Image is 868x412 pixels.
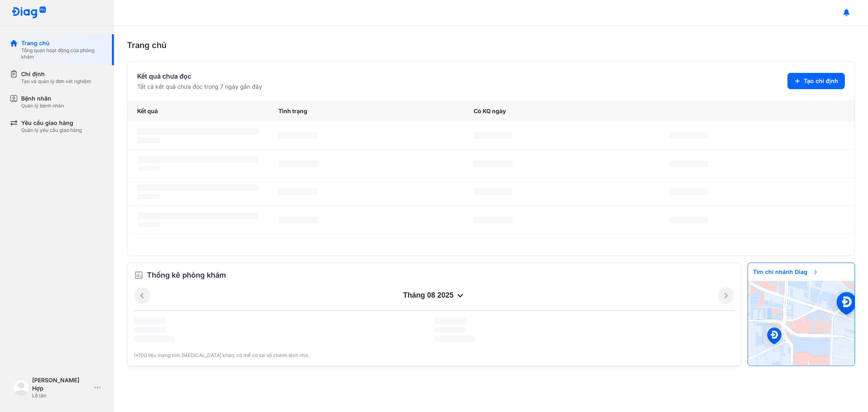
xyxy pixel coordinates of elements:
div: Kết quả chưa đọc [137,71,262,81]
div: Tạo và quản lý đơn xét nghiệm [21,78,91,85]
div: Có KQ ngày [464,101,659,122]
img: order.5a6da16c.svg [134,270,144,280]
span: ‌ [434,318,467,324]
span: ‌ [278,217,317,223]
span: Tạo chỉ định [804,77,838,85]
div: Bệnh nhân [21,94,64,103]
span: ‌ [278,160,317,167]
button: Tạo chỉ định [787,73,845,89]
div: (*)Dữ liệu mang tính [MEDICAL_DATA] khảo, có thể có sai số chênh lệch nhỏ. [134,352,734,359]
span: ‌ [137,222,160,227]
div: Tổng quan hoạt động của phòng khám [21,47,104,60]
div: Kết quả [127,101,269,122]
span: ‌ [474,217,513,223]
div: Quản lý yêu cầu giao hàng [21,127,82,134]
span: ‌ [137,194,160,199]
span: ‌ [134,335,175,342]
div: Lễ tân [32,392,91,399]
span: ‌ [137,184,259,191]
span: ‌ [669,132,708,139]
div: Trang chủ [127,39,855,51]
span: Tìm chi nhánh Diag [748,263,824,281]
span: ‌ [137,213,259,219]
span: ‌ [134,327,166,332]
div: Tất cả kết quả chưa đọc trong 7 ngày gần đây [137,83,262,91]
span: Thống kê phòng khám [147,270,226,281]
span: ‌ [669,188,708,195]
img: logo [13,379,29,396]
span: ‌ [474,188,513,195]
div: Yêu cầu giao hàng [21,119,82,127]
span: ‌ [669,160,708,167]
div: tháng 08 2025 [150,291,718,300]
span: ‌ [278,188,317,195]
span: ‌ [137,128,259,135]
span: ‌ [137,138,160,143]
div: Trang chủ [21,39,104,47]
span: ‌ [474,132,513,139]
span: ‌ [474,160,513,167]
span: ‌ [669,217,708,223]
div: Quản lý bệnh nhân [21,103,64,109]
span: ‌ [278,132,317,139]
span: ‌ [134,318,166,324]
div: Chỉ định [21,70,91,78]
span: ‌ [137,166,160,171]
div: [PERSON_NAME] Hợp [32,376,91,392]
div: Tình trạng [269,101,464,122]
span: ‌ [434,327,467,332]
span: ‌ [434,335,475,342]
img: logo [11,7,46,19]
span: ‌ [137,156,259,163]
